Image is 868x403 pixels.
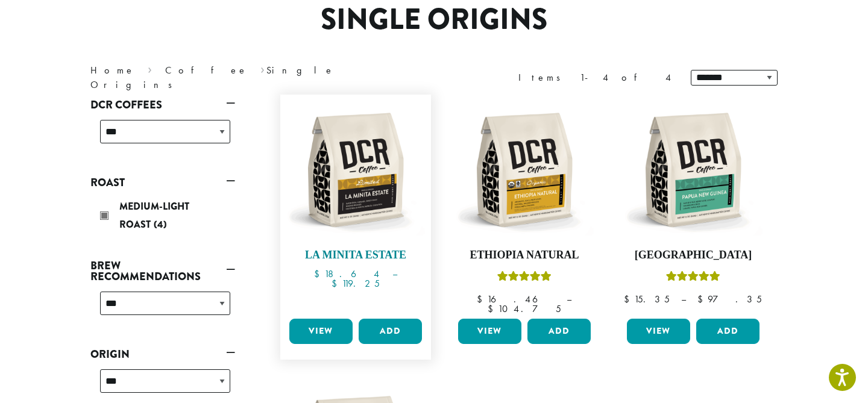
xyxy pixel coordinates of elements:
[455,101,594,314] a: Ethiopia NaturalRated 5.00 out of 5
[332,277,380,290] bdi: 119.25
[332,277,342,290] span: $
[119,199,189,231] span: Medium-Light Roast
[90,63,416,92] nav: Breadcrumb
[666,269,720,287] div: Rated 5.00 out of 5
[624,293,634,305] span: $
[477,293,487,305] span: $
[148,59,152,78] span: ›
[455,249,594,262] h4: Ethiopia Natural
[477,293,555,305] bdi: 16.46
[165,64,248,77] a: Coffee
[260,59,265,78] span: ›
[359,319,422,344] button: Add
[697,293,762,305] bdi: 97.35
[458,319,521,344] a: View
[527,319,591,344] button: Add
[90,95,235,115] a: DCR Coffees
[696,319,759,344] button: Add
[488,302,561,315] bdi: 104.75
[488,302,498,315] span: $
[624,249,763,262] h4: [GEOGRAPHIC_DATA]
[627,319,690,344] a: View
[154,217,167,231] span: (4)
[392,267,397,280] span: –
[497,269,552,287] div: Rated 5.00 out of 5
[314,267,381,280] bdi: 18.64
[518,70,673,85] div: Items 1-4 of 4
[697,293,708,305] span: $
[289,319,353,344] a: View
[90,172,235,193] a: Roast
[286,101,425,239] img: DCR-12oz-La-Minita-Estate-Stock-scaled.png
[567,293,571,305] span: –
[624,293,670,305] bdi: 15.35
[286,249,425,262] h4: La Minita Estate
[90,287,235,330] div: Brew Recommendations
[81,2,787,37] h1: Single Origins
[90,193,235,241] div: Roast
[314,267,324,280] span: $
[90,255,235,287] a: Brew Recommendations
[624,101,763,314] a: [GEOGRAPHIC_DATA]Rated 5.00 out of 5
[681,293,686,305] span: –
[455,101,594,239] img: DCR-12oz-FTO-Ethiopia-Natural-Stock-scaled.png
[286,101,425,314] a: La Minita Estate
[90,344,235,364] a: Origin
[90,115,235,158] div: DCR Coffees
[624,101,763,239] img: DCR-12oz-Papua-New-Guinea-Stock-scaled.png
[90,64,135,77] a: Home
